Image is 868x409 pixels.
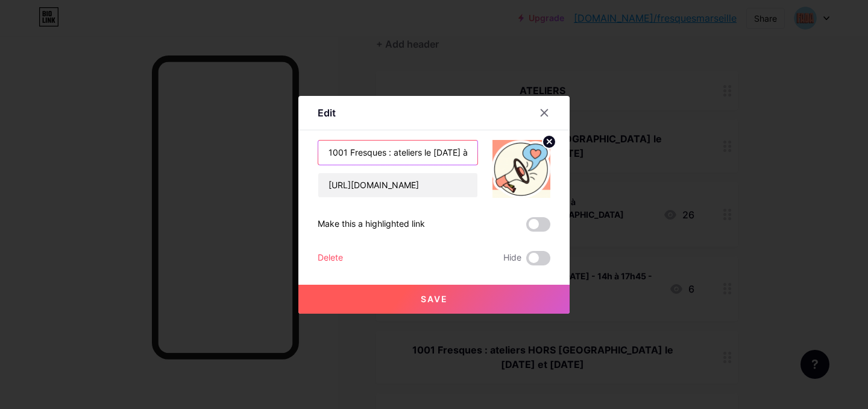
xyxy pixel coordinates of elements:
[298,285,570,314] button: Save
[318,251,343,265] div: Delete
[318,141,477,165] input: Title
[318,217,425,232] div: Make this a highlighted link
[492,140,550,198] img: link_thumbnail
[421,294,448,304] span: Save
[318,173,477,197] input: URL
[503,251,521,265] span: Hide
[318,106,336,120] div: Edit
